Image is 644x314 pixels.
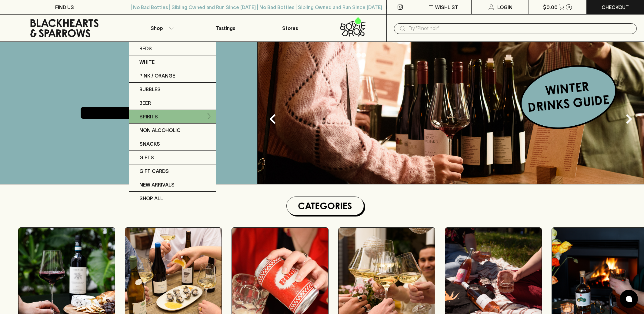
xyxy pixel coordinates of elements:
a: Spirits [129,110,216,124]
p: Beer [139,99,151,107]
p: Snacks [139,140,160,147]
p: Gifts [139,154,154,161]
p: White [139,58,155,66]
a: Snacks [129,137,216,151]
a: Pink / Orange [129,69,216,83]
a: New Arrivals [129,178,216,192]
p: Reds [139,45,152,52]
a: Gifts [129,151,216,164]
p: Non Alcoholic [139,127,181,134]
a: SHOP ALL [129,192,216,205]
p: New Arrivals [139,181,175,188]
a: Beer [129,96,216,110]
p: Bubbles [139,86,161,93]
a: Gift Cards [129,164,216,178]
p: Spirits [139,113,158,120]
p: Gift Cards [139,167,169,175]
p: SHOP ALL [139,195,163,202]
a: Bubbles [129,83,216,96]
a: White [129,55,216,69]
a: Non Alcoholic [129,124,216,137]
img: bubble-icon [626,296,632,302]
a: Reds [129,42,216,55]
p: Pink / Orange [139,72,175,79]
